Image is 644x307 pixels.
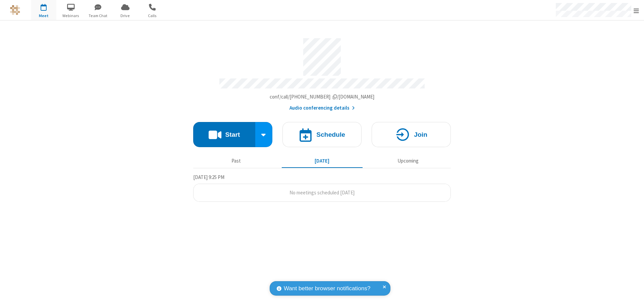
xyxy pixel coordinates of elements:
[414,131,427,138] h4: Join
[193,33,451,112] section: Account details
[282,122,362,147] button: Schedule
[255,122,273,147] div: Start conference options
[193,122,255,147] button: Start
[284,284,370,293] span: Want better browser notifications?
[113,13,138,19] span: Drive
[140,13,165,19] span: Calls
[289,189,355,196] span: No meetings scheduled [DATE]
[282,155,363,167] button: [DATE]
[193,174,224,180] span: [DATE] 9:25 PM
[31,13,56,19] span: Meet
[289,104,355,112] button: Audio conferencing details
[225,131,240,138] h4: Start
[316,131,345,138] h4: Schedule
[196,155,277,167] button: Past
[10,5,20,15] img: QA Selenium DO NOT DELETE OR CHANGE
[193,173,451,202] section: Today's Meetings
[368,155,448,167] button: Upcoming
[372,122,451,147] button: Join
[270,93,375,101] button: Copy my meeting room linkCopy my meeting room link
[270,94,375,100] span: Copy my meeting room link
[58,13,84,19] span: Webinars
[86,13,111,19] span: Team Chat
